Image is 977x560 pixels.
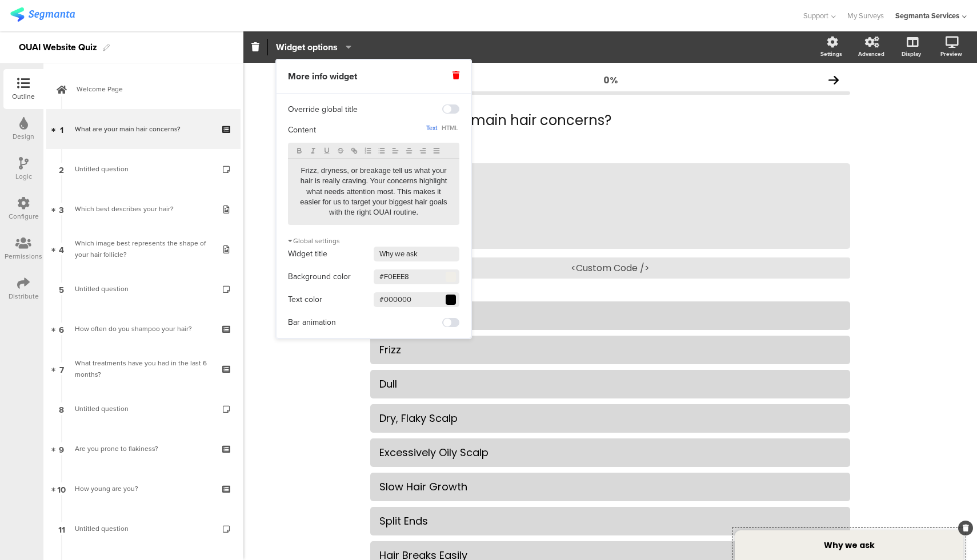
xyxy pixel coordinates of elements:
div: <Custom Code /> [370,257,850,279]
div: Text color [288,294,322,305]
div: Display [902,50,921,58]
div: Which image best represents the shape of your hair follicle? [75,237,211,260]
a: 2 Untitled question [46,149,241,189]
span: 1 [60,123,63,135]
div: Global settings [288,236,459,245]
div: Are you prone to flakiness? [75,443,211,454]
div: How young are you? [75,483,211,494]
div: Distribute [9,291,39,301]
span: 3 [59,203,64,215]
span: Widget options [276,41,338,54]
div: Frizz [379,343,841,356]
div: Advanced [858,50,884,58]
span: 11 [58,522,65,535]
a: 9 Are you prone to flakiness? [46,429,241,469]
span: 2 [59,163,64,175]
span: 4 [59,243,64,255]
input: Select color… [374,269,459,284]
div: Damaged Hair [379,309,841,322]
span: 8 [59,402,64,415]
div: Logic [15,171,32,182]
a: 6 How often do you shampoo your hair? [46,309,241,349]
div: How often do you shampoo your hair? [75,323,211,335]
a: 11 Untitled question [46,509,241,549]
span: 10 [57,482,66,495]
div: Background color [288,271,351,283]
span: 9 [59,442,64,455]
div: 0% [603,73,618,87]
div: Bar animation [288,317,336,328]
span: 7 [59,362,64,375]
input: Select color… [374,292,459,307]
a: Welcome Page [46,69,241,109]
span: Untitled question [75,284,129,294]
p: Select all that apply. [370,138,850,152]
span: HTML [441,123,459,132]
div: Preview [940,50,962,58]
a: 10 How young are you? [46,469,241,509]
span: More info widget [288,70,357,83]
div: Slow Hair Growth [379,480,841,493]
div: Design [13,131,34,142]
button: Widget options [275,35,352,59]
a: 7 What treatments have you had in the last 6 months? [46,349,241,389]
div: Override global title [288,104,358,115]
img: segmanta logo [10,7,75,22]
strong: Why we ask [824,539,875,551]
a: 5 Untitled question [46,269,241,309]
span: Welcome Page [77,83,223,95]
div: What treatments have you had in the last 6 months? [75,357,211,380]
p: What are your main hair concerns? [370,112,850,129]
div: Excessively Oily Scalp [379,446,841,459]
div: Settings [820,50,842,58]
div: Dull [379,377,841,390]
div: OUAI Website Quiz [19,38,97,57]
div: Split Ends [379,514,841,527]
p: Frizz, dryness, or breakage tell us what your hair is really craving. Your concerns highlight wha... [297,166,451,218]
a: 1 What are your main hair concerns? [46,109,241,149]
div: Outline [12,91,35,102]
div: Permissions [5,251,42,261]
span: 6 [59,323,64,335]
a: 3 Which best describes your hair? [46,189,241,229]
div: Segmanta Services [895,10,959,21]
div: Dry, Flaky Scalp [379,412,841,425]
div: Widget title [288,248,327,260]
div: Content [288,124,459,136]
a: 4 Which image best represents the shape of your hair follicle? [46,229,241,269]
span: Untitled question [75,404,129,414]
span: Support [803,10,828,21]
input: Type a title… [374,247,459,261]
div: Configure [9,211,39,221]
span: Untitled question [75,523,129,534]
span: Untitled question [75,164,129,174]
div: What are your main hair concerns? [75,123,211,135]
a: 8 Untitled question [46,389,241,429]
span: 5 [59,283,64,295]
span: Text [425,123,439,132]
div: Which best describes your hair? [75,203,211,215]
